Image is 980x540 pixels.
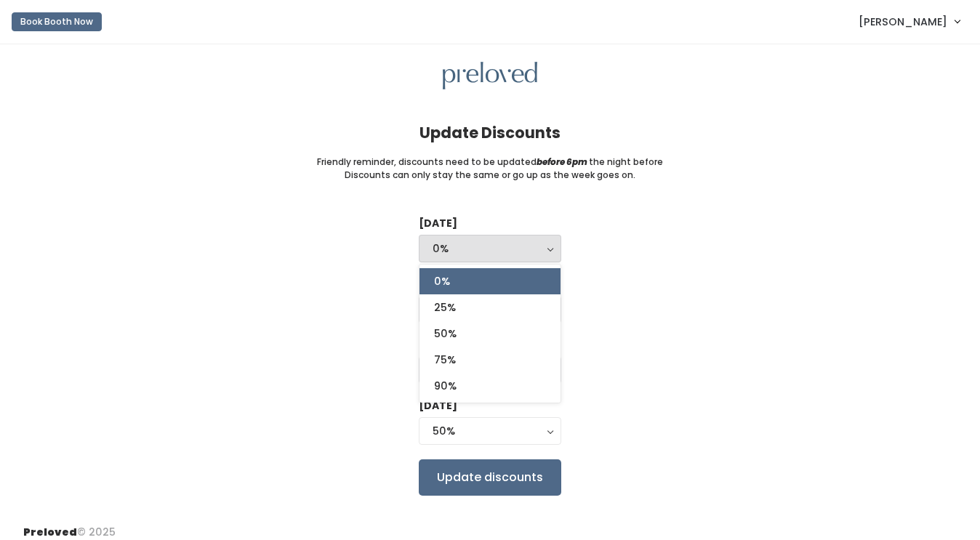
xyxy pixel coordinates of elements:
[419,417,561,445] button: 50%
[433,241,547,257] div: 0%
[419,124,561,141] h4: Update Discounts
[12,6,102,38] a: Book Booth Now
[23,513,116,540] div: © 2025
[23,525,77,539] span: Preloved
[434,273,450,289] span: 0%
[859,14,947,30] span: [PERSON_NAME]
[434,326,457,342] span: 50%
[419,459,561,496] input: Update discounts
[434,299,456,315] span: 25%
[12,12,102,31] button: Book Booth Now
[537,156,587,168] i: before 6pm
[419,216,457,231] label: [DATE]
[419,398,457,414] label: [DATE]
[844,6,974,37] a: [PERSON_NAME]
[443,62,537,90] img: preloved logo
[434,352,456,368] span: 75%
[317,156,663,169] small: Friendly reminder, discounts need to be updated the night before
[345,169,635,182] small: Discounts can only stay the same or go up as the week goes on.
[434,378,457,394] span: 90%
[419,235,561,262] button: 0%
[433,423,547,439] div: 50%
